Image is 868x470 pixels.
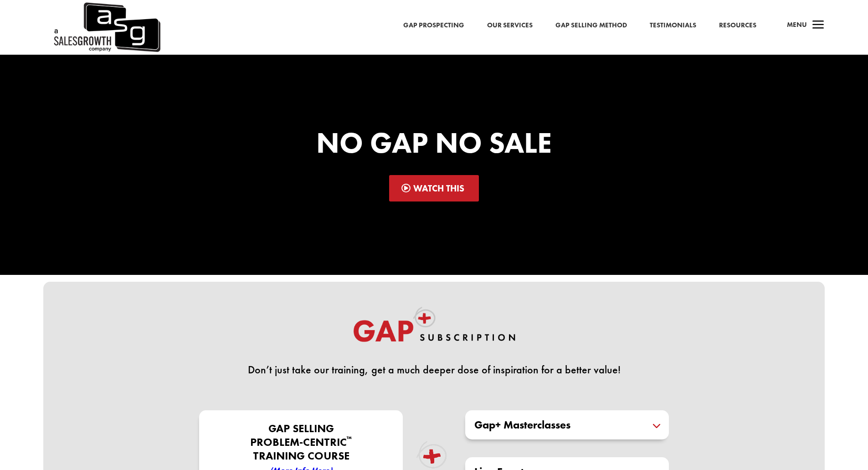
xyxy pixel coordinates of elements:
[188,128,680,162] h1: No Gap No Sale
[389,175,479,201] a: Watch This
[347,434,352,443] sup: ™
[352,306,516,351] img: Gap Subscription
[188,364,680,375] p: Don’t just take our training, get a much deeper dose of inspiration for a better value!
[474,419,660,430] h5: Gap+ Masterclasses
